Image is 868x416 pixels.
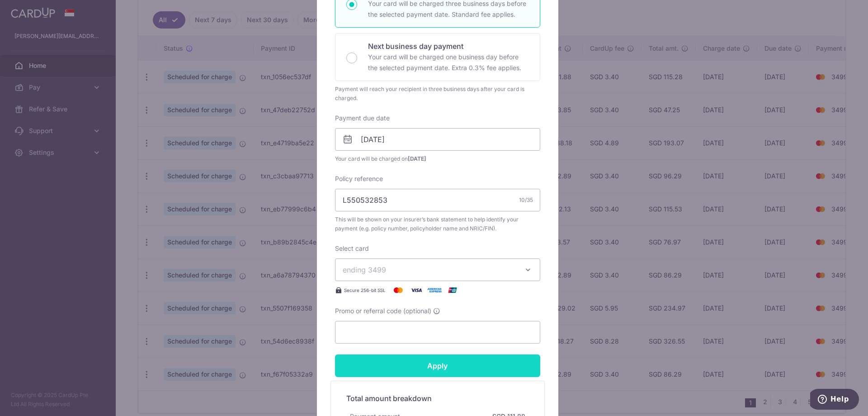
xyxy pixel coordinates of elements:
[335,258,540,281] button: ending 3499
[335,306,431,316] span: Promo or referral code (optional)
[335,244,369,253] label: Select card
[408,155,426,162] span: [DATE]
[335,215,540,233] span: This will be shown on your insurer’s bank statement to help identify your payment (e.g. policy nu...
[368,41,529,52] p: Next business day payment
[344,287,386,294] span: Secure 256-bit SSL
[407,285,425,296] img: Visa
[335,354,540,377] input: Apply
[443,285,462,296] img: UnionPay
[425,285,443,296] img: American Express
[335,174,383,183] label: Policy reference
[368,52,529,73] p: Your card will be charged one business day before the selected payment date. Extra 0.3% fee applies.
[335,154,540,163] span: Your card will be charged on
[389,285,407,296] img: Mastercard
[810,389,859,411] iframe: Opens a widget where you can find more information
[346,393,529,404] h5: Total amount breakdown
[335,85,540,103] div: Payment will reach your recipient in three business days after your card is charged.
[519,196,533,205] div: 10/35
[343,265,386,274] span: ending 3499
[335,114,390,123] label: Payment due date
[335,128,540,151] input: DD / MM / YYYY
